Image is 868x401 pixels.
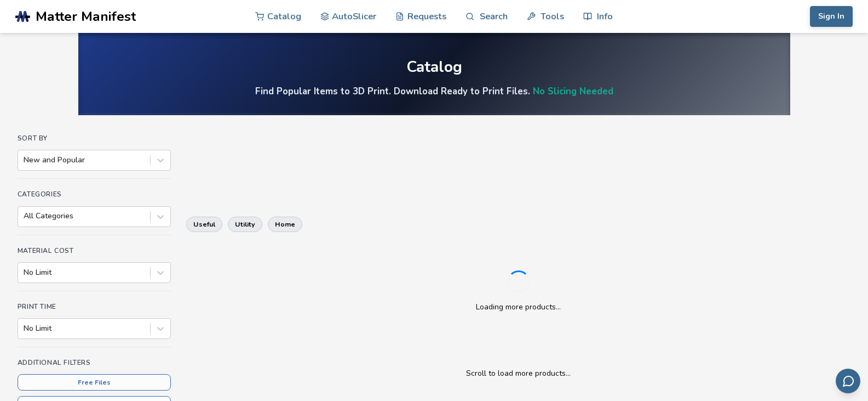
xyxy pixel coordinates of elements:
[24,212,26,221] input: All Categories
[24,156,26,165] input: New and Popular
[18,190,171,198] h4: Categories
[186,217,222,232] button: useful
[18,134,171,142] h4: Sort By
[18,247,171,255] h4: Material Cost
[268,217,302,232] button: home
[406,59,462,76] div: Catalog
[18,359,171,366] h4: Additional Filters
[228,217,262,232] button: utility
[255,85,613,98] h4: Find Popular Items to 3D Print. Download Ready to Print Files.
[24,268,26,277] input: No Limit
[810,6,853,27] button: Sign In
[18,303,171,310] h4: Print Time
[18,374,171,391] button: Free Files
[533,85,613,98] a: No Slicing Needed
[836,369,860,393] button: Send feedback via email
[36,9,136,24] span: Matter Manifest
[476,301,561,313] p: Loading more products...
[24,324,26,333] input: No Limit
[197,368,840,379] p: Scroll to load more products...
